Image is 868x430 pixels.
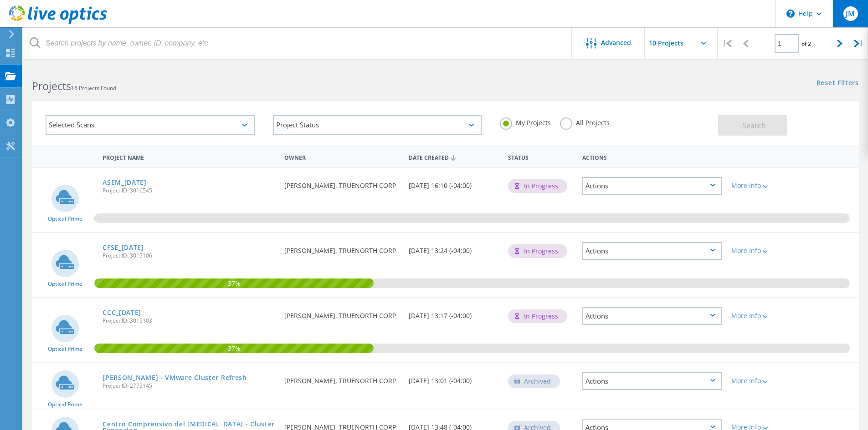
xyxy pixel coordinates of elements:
div: Selected Scans [46,115,255,135]
input: Search projects by name, owner, ID, company, etc [23,27,572,59]
div: More Info [731,182,788,189]
span: 37% [94,344,374,352]
span: Optical Prime [48,216,82,222]
a: CFSE_[DATE] [103,244,144,251]
a: Reset Filters [817,80,859,87]
div: Actions [582,307,722,325]
div: Owner [280,148,404,165]
span: Optical Prime [48,402,82,407]
span: of 2 [801,40,811,48]
label: All Projects [560,117,610,126]
span: 37% [94,278,374,287]
div: [PERSON_NAME], TRUENORTH CORP [280,363,404,393]
div: [PERSON_NAME], TRUENORTH CORP [280,233,404,263]
span: 0.08% [94,213,95,222]
b: Projects [32,79,71,93]
div: [DATE] 16:10 (-04:00) [404,168,503,198]
div: Project Name [98,148,280,165]
span: JM [846,10,855,17]
a: CCC_[DATE] [103,309,141,316]
div: More Info [731,248,788,254]
span: Project ID: 3016545 [103,188,275,193]
div: [PERSON_NAME], TRUENORTH CORP [280,168,404,198]
div: Project Status [273,115,482,135]
span: 16 Projects Found [71,84,116,92]
div: [DATE] 13:17 (-04:00) [404,298,503,328]
div: In Progress [508,309,567,323]
div: Actions [582,242,722,260]
div: [PERSON_NAME], TRUENORTH CORP [280,298,404,328]
button: Search [718,115,787,136]
div: | [718,27,736,60]
a: [PERSON_NAME] - VMware Cluster Refresh [103,374,247,381]
a: Live Optics Dashboard [9,19,107,25]
span: Project ID: 3015106 [103,253,275,258]
div: [DATE] 13:24 (-04:00) [404,233,503,263]
div: Archived [508,374,560,388]
div: | [849,27,868,60]
div: Date Created [404,148,503,166]
div: In Progress [508,179,567,193]
div: More Info [731,313,788,319]
span: Project ID: 3015103 [103,318,275,324]
span: Optical Prime [48,346,82,352]
div: In Progress [508,244,567,258]
span: Project ID: 2775145 [103,383,275,389]
span: Optical Prime [48,281,82,287]
span: Search [742,121,766,131]
div: Actions [582,177,722,195]
div: [DATE] 13:01 (-04:00) [404,363,503,393]
svg: \n [786,10,795,18]
div: More Info [731,378,788,384]
label: My Projects [500,117,551,126]
a: ASEM_[DATE] [103,179,147,186]
div: Status [503,148,578,165]
span: Advanced [601,40,631,46]
div: Actions [582,372,722,390]
div: Actions [578,148,727,165]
